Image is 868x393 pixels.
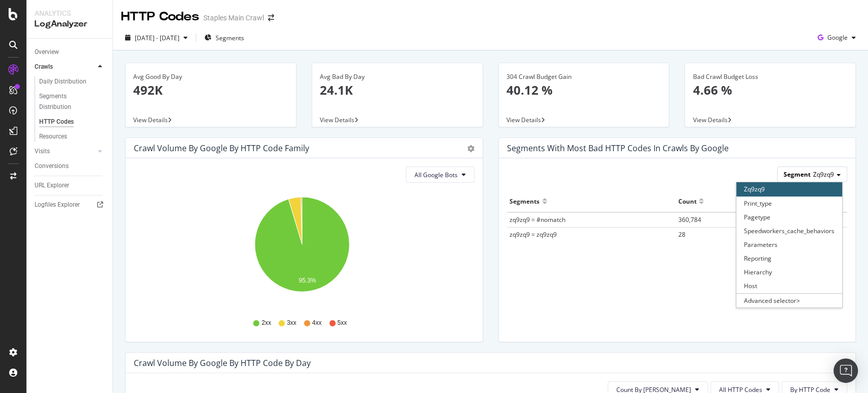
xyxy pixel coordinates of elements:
div: Host [736,279,842,293]
div: Segments Distribution [39,91,96,113]
button: All Google Bots [406,166,474,183]
div: Logfiles Explorer [35,200,80,210]
div: Speedworkers_cache_behaviors [736,224,842,238]
div: arrow-right-arrow-left [268,14,274,21]
span: zq9zq9 = #nomatch [510,215,565,224]
div: 304 Crawl Budget Gain [506,72,662,81]
div: Reporting [736,251,842,265]
div: Analytics [35,8,104,18]
span: 5xx [337,319,347,327]
span: Segment [784,170,811,179]
div: Count [678,193,696,209]
div: Avg Bad By Day [320,72,475,81]
div: Bad Crawl Budget Loss [693,72,848,81]
a: Resources [39,131,105,142]
div: Segments with most bad HTTP codes in Crawls by google [507,143,729,153]
button: Google [814,30,860,46]
p: 40.12 % [506,81,662,99]
text: 95.3% [298,277,316,284]
div: Crawl Volume by google by HTTP Code Family [134,143,309,153]
div: Pagetype [736,210,842,224]
div: Segments [510,193,540,209]
span: 360,784 [678,215,701,224]
div: Resources [39,131,67,142]
div: Visits [35,146,50,157]
span: zq9zq9 = zq9zq9 [510,230,557,239]
div: Advanced selector > [736,293,842,307]
div: Open Intercom Messenger [833,358,858,383]
a: Visits [35,146,95,157]
span: All Google Bots [414,171,458,179]
div: Avg Good By Day [133,72,288,81]
button: Segments [200,30,248,46]
div: Daily Distribution [39,76,86,87]
div: Print_type [736,196,842,210]
div: Staples Main Crawl [203,13,264,23]
div: Crawl Volume by google by HTTP Code by Day [134,358,311,368]
p: 24.1K [320,81,475,99]
div: gear [467,145,474,152]
div: URL Explorer [35,180,69,191]
a: Conversions [35,161,105,172]
p: 492K [133,81,288,99]
div: LogAnalyzer [35,18,104,30]
span: View Details [506,116,541,124]
div: Hierarchy [736,265,842,279]
a: Logfiles Explorer [35,200,105,210]
span: [DATE] - [DATE] [135,34,179,42]
a: Daily Distribution [39,76,105,87]
a: HTTP Codes [39,117,105,127]
div: HTTP Codes [121,8,199,25]
div: Crawls [35,62,53,72]
span: View Details [320,116,354,124]
span: Segments [216,34,244,42]
span: 2xx [261,319,271,327]
span: 28 [678,230,685,239]
span: View Details [693,116,727,124]
svg: A chart. [134,191,470,309]
div: Zq9zq9 [736,182,842,196]
span: View Details [133,116,168,124]
a: Segments Distribution [39,91,105,113]
a: Crawls [35,62,95,72]
button: [DATE] - [DATE] [121,30,192,46]
div: Overview [35,47,59,58]
a: Overview [35,47,105,58]
div: HTTP Codes [39,117,74,127]
span: Google [827,33,848,42]
span: Zq9zq9 [813,170,834,179]
div: Parameters [736,238,842,251]
span: 3xx [287,319,296,327]
div: Conversions [35,161,69,172]
a: URL Explorer [35,180,105,191]
span: 4xx [312,319,322,327]
p: 4.66 % [693,81,848,99]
